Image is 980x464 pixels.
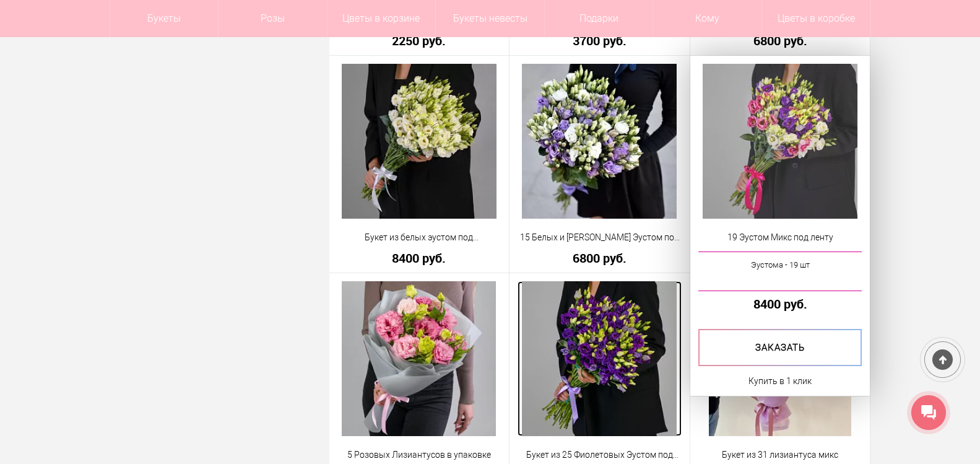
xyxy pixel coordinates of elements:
[522,64,677,219] img: 15 Белых и Фиолетовых Эустом под ленту
[518,252,682,265] a: 6800 руб.
[518,231,682,244] a: 15 Белых и [PERSON_NAME] Эустом под ленту
[698,449,862,462] a: Букет из 31 лизиантуса микс
[342,281,496,436] img: 5 Розовых Лизиантусов в упаковке
[337,231,501,244] a: Букет из белых эустом под [GEOGRAPHIC_DATA]
[518,34,682,47] a: 3700 руб.
[522,281,677,436] img: Букет из 25 Фиолетовых Эустом под ленту
[337,449,501,462] a: 5 Розовых Лизиантусов в упаковке
[703,64,857,219] img: 19 Эустом Микс под ленту
[698,297,862,310] a: 8400 руб.
[698,231,862,244] a: 19 Эустом Микс под ленту
[698,34,862,47] a: 6800 руб.
[337,34,501,47] a: 2250 руб.
[337,252,501,265] a: 8400 руб.
[518,449,682,462] a: Букет из 25 Фиолетовых Эустом под [GEOGRAPHIC_DATA]
[698,252,862,291] a: Эустома - 19 шт
[342,64,497,219] img: Букет из белых эустом под ленту
[748,374,812,388] a: Купить в 1 клик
